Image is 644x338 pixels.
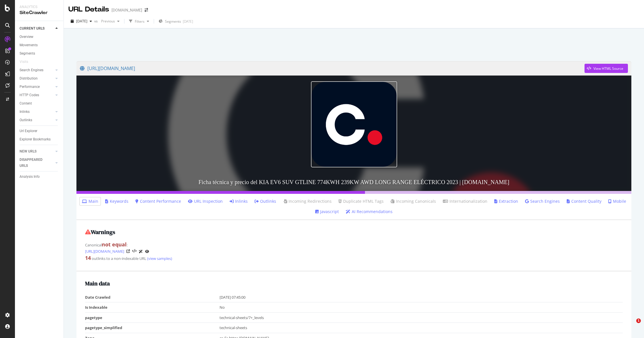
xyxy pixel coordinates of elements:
[126,250,130,253] a: Visit Online Page
[20,117,32,123] div: Outlinks
[112,7,142,13] div: [DOMAIN_NAME]
[20,67,43,73] div: Search Engines
[20,26,45,32] div: CURRENT URLS
[20,136,59,142] a: Explorer Bookmarks
[127,17,151,26] button: Filters
[220,323,623,333] td: technical-sheets
[20,101,32,107] div: Content
[20,59,28,65] div: Visits
[183,19,193,24] div: [DATE]
[20,92,39,98] div: HTTP Codes
[135,198,181,204] a: Content Performance
[346,209,393,215] a: AI Recommendations
[20,148,36,154] div: NEW URLS
[80,61,585,76] a: [URL][DOMAIN_NAME]
[20,109,54,115] a: Inlinks
[99,19,115,24] span: Previous
[20,9,59,16] div: SiteCrawler
[20,59,34,65] a: Visits
[20,148,54,154] a: NEW URLS
[230,198,248,204] a: Inlinks
[494,198,518,204] a: Extraction
[20,101,59,107] a: Content
[20,157,54,169] a: DISAPPEARED URLS
[20,92,54,98] a: HTTP Codes
[76,173,631,191] h3: Ficha técnica y precio del KIA EV6 SUV GTLINE 774KWH 239KW AWD LONG RANGE ELÉCTRICO 2023 | [DOMAI...
[20,76,54,82] a: Distribution
[391,198,436,204] a: Incoming Canonicals
[85,254,91,261] strong: 14
[20,34,33,40] div: Overview
[20,42,38,48] div: Movements
[220,302,623,313] td: No
[593,66,623,71] div: View HTML Source
[105,198,128,204] a: Keywords
[102,241,127,248] strong: not equal
[20,128,37,134] div: Url Explorer
[145,8,148,12] div: arrow-right-arrow-left
[20,128,59,134] a: Url Explorer
[20,136,51,142] div: Explorer Bookmarks
[99,17,122,26] button: Previous
[20,117,54,123] a: Outlinks
[85,312,220,323] td: pagetype
[135,19,145,24] div: Filters
[94,19,99,24] span: vs
[283,198,332,204] a: Incoming Redirections
[315,209,339,215] a: Javascript
[20,42,59,48] a: Movements
[85,292,220,302] td: Date Crawled
[85,229,623,235] h2: Warnings
[20,67,54,73] a: Search Engines
[220,312,623,323] td: technical-sheets/7+_levels
[20,84,54,90] a: Performance
[85,254,623,262] div: outlinks to a non-indexable URL
[156,17,195,26] button: Segments[DATE]
[68,5,109,14] div: URL Details
[567,198,601,204] a: Content Quality
[85,241,623,254] div: Canonical :
[20,34,59,40] a: Overview
[443,198,487,204] a: Internationalization
[220,292,623,302] td: [DATE] 07:45:00
[525,198,560,204] a: Search Engines
[188,198,223,204] a: URL Inspection
[311,81,397,167] img: Ficha técnica y precio del KIA EV6 SUV GTLINE 774KWH 239KW AWD LONG RANGE ELÉCTRICO 2023 | Coches...
[608,198,626,204] a: Mobile
[165,19,181,24] span: Segments
[85,248,124,254] a: [URL][DOMAIN_NAME]
[624,318,638,332] iframe: Intercom live chat
[20,109,30,115] div: Inlinks
[20,51,59,57] a: Segments
[339,198,384,204] a: Duplicate HTML Tags
[20,5,59,9] div: Analytics
[85,302,220,313] td: Is Indexable
[68,17,94,26] button: [DATE]
[20,174,40,180] div: Analysis Info
[76,19,87,24] span: 2025 Sep. 4th
[82,198,98,204] a: Main
[636,318,641,323] span: 1
[85,323,220,333] td: pagetype_simplified
[20,157,49,169] div: DISAPPEARED URLS
[255,198,276,204] a: Outlinks
[145,248,149,254] a: URL Inspection
[139,248,143,254] a: AI Url Details
[20,84,40,90] div: Performance
[585,64,628,73] button: View HTML Source
[20,26,54,32] a: CURRENT URLS
[146,256,172,261] a: (view samples)
[20,51,35,57] div: Segments
[20,76,38,82] div: Distribution
[20,174,59,180] a: Analysis Info
[85,280,623,287] h2: Main data
[132,249,137,253] button: View HTML Source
